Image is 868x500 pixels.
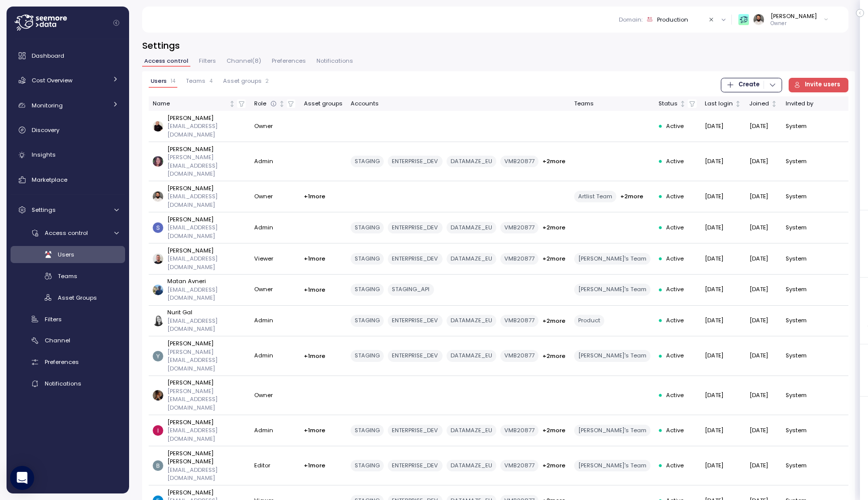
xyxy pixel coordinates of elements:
[167,418,246,426] p: [PERSON_NAME]
[388,460,442,471] div: ENTERPRISE_DEV
[45,358,79,366] span: Preferences
[542,255,566,263] p: + 2 more
[32,101,63,109] span: Monitoring
[749,99,769,108] div: Joined
[542,223,566,231] p: + 2 more
[620,192,643,200] p: + 2 more
[58,251,74,259] span: Users
[250,142,300,181] td: Admin
[351,425,384,436] div: STAGING
[304,461,325,469] p: + 1 more
[388,425,442,436] div: ENTERPRISE_DEV
[574,425,650,436] div: [PERSON_NAME]'s Team
[167,426,246,443] p: [EMAIL_ADDRESS][DOMAIN_NAME]
[304,286,325,294] p: + 1 more
[11,376,125,392] a: Notifications
[447,460,496,471] div: DATAMAZE_EU
[316,58,353,64] span: Notifications
[10,466,34,490] div: Open Intercom Messenger
[574,191,616,202] div: Artlist Team
[304,255,325,263] p: + 1 more
[782,212,817,243] td: System
[11,332,125,349] a: Channel
[351,350,384,361] div: STAGING
[11,70,125,90] a: Cost Overview
[227,58,261,64] span: Channel ( 8 )
[771,100,778,107] div: Not sorted
[447,315,496,326] div: DATAMAZE_EU
[447,253,496,265] div: DATAMAZE_EU
[153,254,163,264] img: ACg8ocLvvornSZte8hykj4Ql_Uo4KADYwCbdhP6l2wzgeKKnI41QWxw=s96-c
[153,222,163,233] img: ACg8ocLCy7HMj59gwelRyEldAl2GQfy23E10ipDNf0SDYCnD3y85RA=s96-c
[789,78,849,92] button: Invite users
[351,315,384,326] div: STAGING
[167,286,246,302] p: [EMAIL_ADDRESS][DOMAIN_NAME]
[701,446,745,485] td: [DATE]
[388,253,442,265] div: ENTERPRISE_DEV
[153,156,163,167] img: ACg8ocLDuIZlR5f2kIgtapDwVC7yp445s3OgbrQTIAV7qYj8P05r5pI=s96-c
[266,78,269,85] p: 2
[45,336,70,344] span: Channel
[304,426,325,434] p: + 1 more
[701,111,745,142] td: [DATE]
[745,275,782,306] td: [DATE]
[11,354,125,370] a: Preferences
[745,243,782,275] td: [DATE]
[45,229,88,237] span: Access control
[167,379,246,387] p: [PERSON_NAME]
[705,99,733,108] div: Last login
[666,461,684,470] span: Active
[304,192,325,200] p: + 1 more
[542,157,566,165] p: + 2 more
[666,426,684,435] span: Active
[167,255,246,271] p: [EMAIL_ADDRESS][DOMAIN_NAME]
[782,275,817,306] td: System
[574,315,604,326] div: Product
[666,351,684,360] span: Active
[447,350,496,361] div: DATAMAZE_EU
[619,16,642,24] p: Domain :
[771,20,817,27] p: Owner
[153,285,163,295] img: ALV-UjV9KMH5FxOo48IR1Vbe0TgzjHm4kqj_auNGxKJiXMWVaVLPiiXomilcM_h5dRzNz4bI26YhJnO8PAKTVUBReS3obYiHI...
[149,96,250,111] th: NameNot sorted
[782,376,817,415] td: System
[500,156,538,167] div: VMB20877
[542,426,566,434] p: + 2 more
[58,272,77,280] span: Teams
[11,145,125,165] a: Insights
[447,222,496,233] div: DATAMAZE_EU
[167,122,246,139] p: [EMAIL_ADDRESS][DOMAIN_NAME]
[186,78,205,84] span: Teams
[351,253,384,265] div: STAGING
[11,246,125,263] a: Users
[659,99,678,108] div: Status
[153,121,163,132] img: ALV-UjU_4kI8NDiETqseZinE9t1O7JquqCS9vRbAeCxQ9RdgfvwjZs4m4brzde_yB5D6ORMeuM22jT3gHMhGorg2d-Uk1aIOe...
[745,376,782,415] td: [DATE]
[574,350,650,361] div: [PERSON_NAME]'s Team
[782,111,817,142] td: System
[223,78,262,84] span: Asset groups
[701,96,745,111] th: Last loginNot sorted
[351,222,384,233] div: STAGING
[701,243,745,275] td: [DATE]
[351,156,384,167] div: STAGING
[388,315,442,326] div: ENTERPRISE_DEV
[782,142,817,181] td: System
[153,390,163,401] img: ACg8ocLFKfaHXE38z_35D9oG4qLrdLeB_OJFy4BOGq8JL8YSOowJeg=s96-c
[666,391,684,400] span: Active
[745,306,782,337] td: [DATE]
[167,223,246,240] p: [EMAIL_ADDRESS][DOMAIN_NAME]
[351,460,384,471] div: STAGING
[272,58,306,64] span: Preferences
[447,425,496,436] div: DATAMAZE_EU
[542,317,566,325] p: + 2 more
[500,315,538,326] div: VMB20877
[11,95,125,115] a: Monitoring
[250,111,300,142] td: Owner
[701,181,745,212] td: [DATE]
[304,99,343,108] div: Asset groups
[11,170,125,190] a: Marketplace
[11,289,125,306] a: Asset Groups
[745,181,782,212] td: [DATE]
[45,315,62,323] span: Filters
